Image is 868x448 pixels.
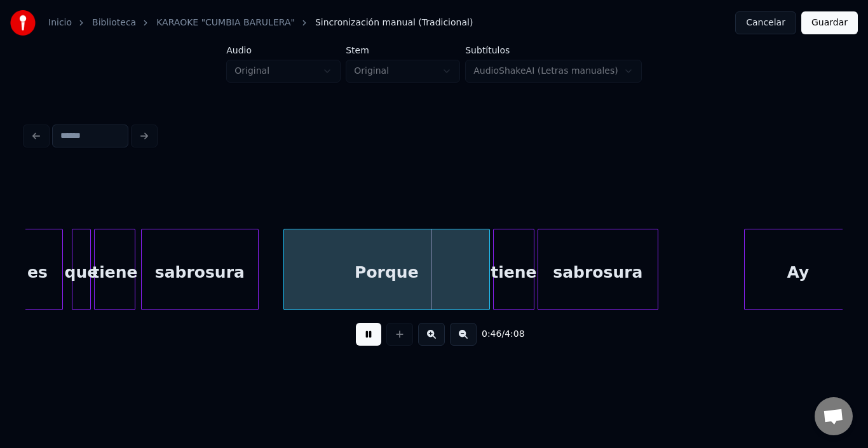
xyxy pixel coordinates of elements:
span: Sincronización manual (Tradicional) [315,17,473,29]
button: Guardar [801,11,858,34]
img: youka [10,10,36,36]
a: Biblioteca [92,17,136,29]
div: Chat abierto [815,397,853,435]
button: Cancelar [735,11,796,34]
a: KARAOKE "CUMBIA BARULERA" [156,17,295,29]
nav: breadcrumb [48,17,473,29]
span: 4:08 [505,328,524,341]
label: Subtítulos [465,46,642,55]
label: Audio [226,46,341,55]
a: Inicio [48,17,72,29]
div: / [482,328,512,341]
span: 0:46 [482,328,501,341]
label: Stem [346,46,460,55]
